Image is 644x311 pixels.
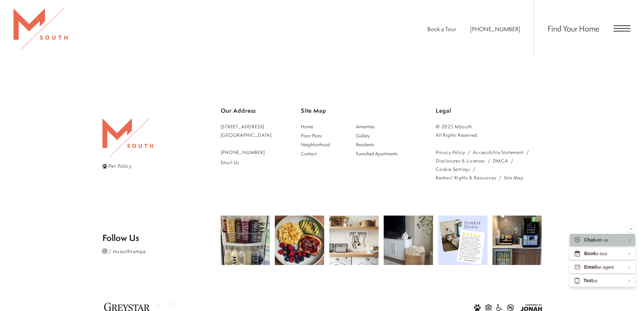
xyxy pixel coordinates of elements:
a: Go to Neighborhood [297,140,349,149]
div: Main [297,122,404,158]
span: Home [301,123,313,130]
span: Neighborhood [301,141,330,148]
a: Local and State Disclosures and License Information [436,156,485,165]
span: / msouthtampa [109,247,146,254]
span: Floor Plans [301,132,322,139]
img: MSouth [102,118,153,156]
a: Go to Amenities [353,122,404,131]
span: Pet Policy [109,162,132,170]
a: Go to Furnished Apartments (opens in a new tab) [353,149,404,158]
a: Go to Contact [297,149,349,158]
a: Get Directions to 5110 South Manhattan Avenue Tampa, FL 33611 [221,122,272,139]
img: Laundry day just got a little more organized! 🧦✨ A 'lost sock' station keeps those solo socks in ... [329,216,379,265]
a: Accessibility Statement [473,148,523,156]
a: Book a Tour [427,25,456,33]
span: [PHONE_NUMBER] [221,149,265,155]
a: Go to Gallery [353,131,404,140]
img: MSouth [14,8,68,49]
a: Cookie Settings [436,165,470,173]
p: © 2025 MSouth. [436,122,542,131]
p: Site Map [301,105,407,117]
span: Gallery [356,132,370,139]
p: Legal [436,105,542,117]
span: Amenities [356,123,375,130]
span: Residents [356,141,374,148]
a: Call Us [221,148,272,156]
img: Keeping it clean and convenient! 🍶💡 Labeled squeeze bottles make condiments easy to grab and keep... [221,216,270,265]
a: Call Us at 813-570-8014 [470,25,520,33]
a: Renters' Rights & Resources [436,173,496,182]
img: Come see what all the hype is about! Get your new home today! #msouthtampa #movenow #thankful #be... [438,216,487,265]
p: All Rights Reserved. [436,131,542,139]
button: Open Menu [614,25,630,31]
span: Furnished Apartments [356,150,398,157]
a: Website Site Map [504,173,524,182]
p: Follow Us [102,234,221,242]
a: Go to Home [297,122,349,131]
img: Happy National Coffee Day!! Come get a cup. #msouthtampa #nationalcoffeday #tistheseason #coffeeo... [493,216,542,265]
img: Breakfast is the most important meal of the day! 🥞☕ Start your morning off right with something d... [275,216,324,265]
a: Greystar DMCA policy [493,156,508,165]
a: Greystar privacy policy [436,148,465,156]
a: Go to Residents [353,140,404,149]
span: Contact [301,150,317,157]
a: Email Us [221,158,272,166]
a: Go to Floor Plans [297,131,349,140]
img: Keep your blankets organized and your space stylish! 🧺 A simple basket brings both function and w... [384,216,433,265]
span: [PHONE_NUMBER] [470,25,520,33]
p: Our Address [221,105,272,117]
a: Find Your Home [548,23,599,34]
a: Follow msouthtampa on Instagram [102,247,221,256]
